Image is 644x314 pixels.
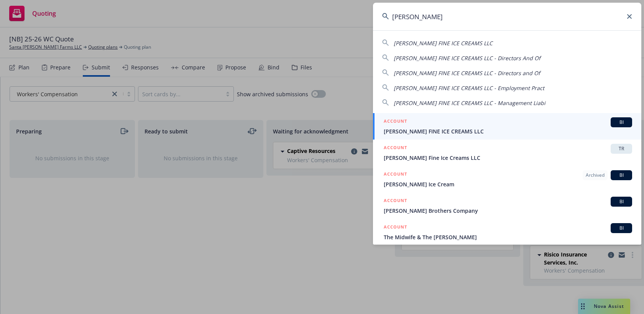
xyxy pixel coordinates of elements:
input: Search... [373,3,641,30]
h5: ACCOUNT [384,170,407,179]
span: [PERSON_NAME] FINE ICE CREAMS LLC - Employment Pract [394,84,544,92]
span: [PERSON_NAME] Fine Ice Creams LLC [384,154,632,162]
a: ACCOUNTBIThe Midwife & The [PERSON_NAME] [373,219,641,245]
span: BI [614,225,629,232]
h5: ACCOUNT [384,117,407,127]
span: [PERSON_NAME] Brothers Company [384,207,632,215]
span: [PERSON_NAME] Ice Cream [384,180,632,188]
h5: ACCOUNT [384,144,407,153]
span: BI [614,198,629,205]
span: [PERSON_NAME] FINE ICE CREAMS LLC - Directors and Of [394,69,540,77]
span: Archived [586,172,605,179]
h5: ACCOUNT [384,197,407,206]
a: ACCOUNTTR[PERSON_NAME] Fine Ice Creams LLC [373,140,641,166]
span: [PERSON_NAME] FINE ICE CREAMS LLC - Directors And Of [394,54,540,62]
span: [PERSON_NAME] FINE ICE CREAMS LLC - Management Liabi [394,99,545,107]
span: BI [614,172,629,179]
span: [PERSON_NAME] FINE ICE CREAMS LLC [384,127,632,135]
span: The Midwife & The [PERSON_NAME] [384,233,632,241]
a: ACCOUNTBI[PERSON_NAME] Brothers Company [373,192,641,219]
a: ACCOUNTBI[PERSON_NAME] FINE ICE CREAMS LLC [373,113,641,140]
a: ACCOUNTArchivedBI[PERSON_NAME] Ice Cream [373,166,641,192]
h5: ACCOUNT [384,223,407,232]
span: BI [614,119,629,126]
span: TR [614,145,629,152]
span: [PERSON_NAME] FINE ICE CREAMS LLC [394,39,493,47]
